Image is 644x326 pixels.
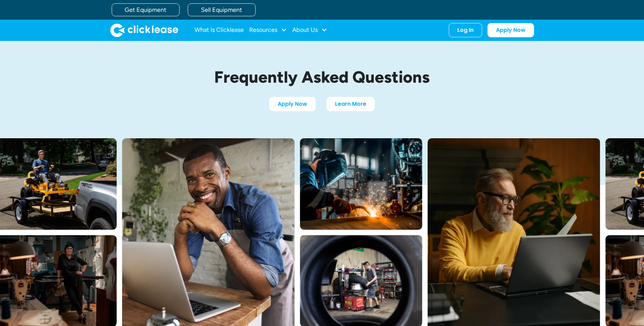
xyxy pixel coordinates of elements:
[292,23,327,37] div: About Us
[110,23,178,37] a: home
[269,97,316,111] a: Apply Now
[327,97,375,111] a: Learn More
[249,23,287,37] div: Resources
[195,23,244,37] a: What Is Clicklease
[188,3,256,16] a: Sell Equipment
[110,23,178,37] img: Clicklease logo
[457,27,474,34] div: Log In
[163,68,482,86] h1: Frequently Asked Questions
[112,3,180,16] a: Get Equipment
[487,23,534,37] a: Apply Now
[300,138,422,230] img: A welder in a large mask working on a large pipe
